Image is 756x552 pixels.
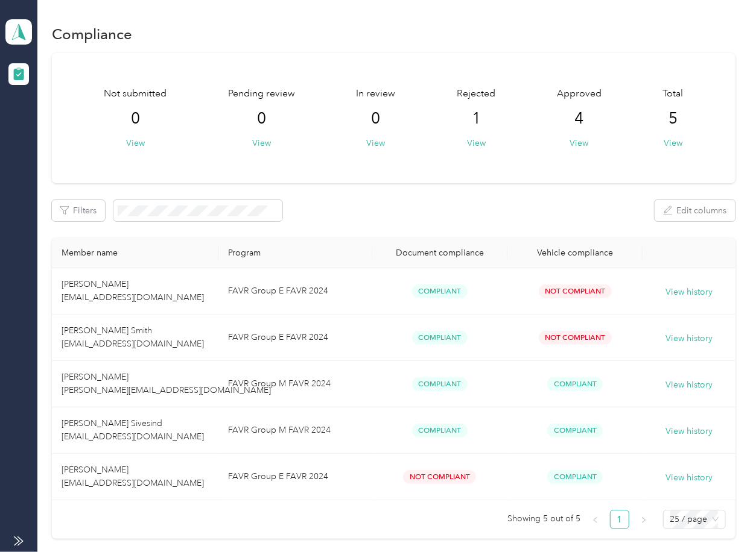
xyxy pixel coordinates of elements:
span: Compliant [412,377,468,391]
button: View history [665,378,713,392]
span: Compliant [412,331,468,345]
button: Edit columns [655,200,735,221]
td: FAVR Group M FAVR 2024 [218,361,372,407]
span: [PERSON_NAME] [PERSON_NAME][EMAIL_ADDRESS][DOMAIN_NAME] [62,372,271,395]
span: Compliant [412,424,468,438]
span: Not Compliant [403,470,476,484]
button: View history [665,471,713,485]
span: Not Compliant [539,331,612,345]
div: Document compliance [382,248,498,258]
td: FAVR Group E FAVR 2024 [218,315,372,361]
span: right [640,516,647,524]
button: View history [665,425,713,438]
span: 0 [131,109,140,128]
button: View history [665,286,713,299]
button: View [367,137,386,149]
span: [PERSON_NAME] [EMAIL_ADDRESS][DOMAIN_NAME] [62,279,204,303]
span: Total [663,87,684,101]
span: 25 / page [670,510,719,528]
span: Not Compliant [539,284,612,298]
h1: Compliance [52,28,132,40]
span: 1 [472,109,481,128]
span: 0 [372,109,381,128]
span: [PERSON_NAME] Sivesind [EMAIL_ADDRESS][DOMAIN_NAME] [62,418,204,442]
a: 1 [611,510,629,528]
span: Showing 5 out of 5 [508,510,581,528]
span: Compliant [547,424,603,438]
th: Member name [52,238,218,268]
span: left [592,516,599,524]
span: Compliant [547,470,603,484]
button: View history [665,332,713,345]
button: View [467,137,486,149]
span: Not submitted [104,87,167,101]
span: [PERSON_NAME] Smith [EMAIL_ADDRESS][DOMAIN_NAME] [62,325,204,349]
li: 1 [610,510,629,529]
li: Next Page [634,510,653,529]
button: View [252,137,271,149]
span: 4 [574,109,583,128]
button: left [586,510,605,529]
td: FAVR Group E FAVR 2024 [218,454,372,500]
iframe: Everlance-gr Chat Button Frame [688,485,756,552]
button: Filters [52,200,105,221]
span: [PERSON_NAME] [EMAIL_ADDRESS][DOMAIN_NAME] [62,465,204,488]
div: Vehicle compliance [517,248,633,258]
div: Page Size [663,510,726,529]
td: FAVR Group M FAVR 2024 [218,407,372,454]
span: Compliant [547,377,603,391]
button: right [634,510,653,529]
span: Rejected [457,87,495,101]
span: Compliant [412,284,468,298]
td: FAVR Group E FAVR 2024 [218,268,372,315]
button: View [570,137,588,149]
span: Pending review [228,87,295,101]
span: Approved [557,87,602,101]
span: 5 [669,109,678,128]
th: Program [218,238,372,268]
li: Previous Page [586,510,605,529]
button: View [126,137,145,149]
button: View [664,137,682,149]
span: In review [357,87,396,101]
span: 0 [257,109,266,128]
